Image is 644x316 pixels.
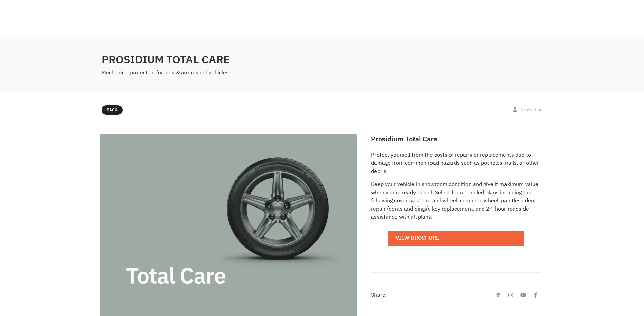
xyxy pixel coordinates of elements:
[371,134,541,144] h2: Prosidium Total Care
[107,106,117,114] span: Back
[102,68,319,78] div: Mechanical protection for new & pre-owned vehicles
[102,52,319,68] h2: Prosidium Total Care
[371,292,387,298] h4: Share:
[102,105,123,115] a: Back
[371,151,541,175] p: Protect yourself from the costs of repairs or replacements due to damage from common road hazards...
[371,180,541,221] p: Keep your vehicle in showroom condition and give it maximum value when you’re ready to sell. Sele...
[388,231,524,246] a: View Brochure
[521,106,543,113] span: Protection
